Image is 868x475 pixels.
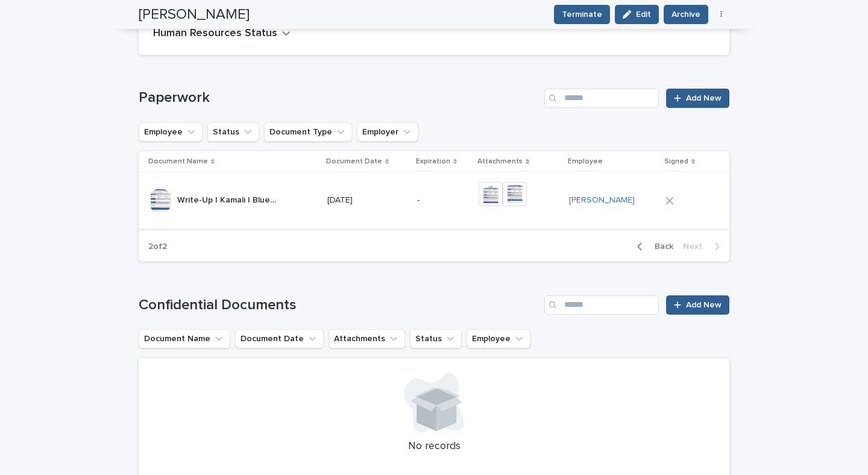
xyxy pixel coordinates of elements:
tr: Write-Up | Kamali | Blue Plate OysteretteWrite-Up | Kamali | Blue Plate Oysterette [DATE]-[PERSON... [139,172,729,229]
button: Employer [357,122,418,142]
p: Employee [568,155,603,168]
h2: Human Resources Status [153,27,277,40]
span: Add New [686,94,722,102]
a: Add New [666,89,729,108]
p: Attachments [477,155,523,168]
p: - [417,195,470,206]
button: Human Resources Status [153,27,291,40]
span: Terminate [562,8,602,20]
a: Add New [666,295,729,315]
button: Document Name [139,329,230,348]
h1: Paperwork [139,89,539,107]
span: Archive [671,8,700,20]
input: Search [544,89,659,108]
p: Document Date [326,155,382,168]
p: Write-Up | Kamali | Blue Plate Oysterette [177,193,280,206]
p: No records [153,440,715,453]
button: Status [207,122,259,142]
a: [PERSON_NAME] [569,195,635,206]
span: Back [647,242,673,251]
button: Status [410,329,462,348]
span: Add New [686,301,722,309]
button: Next [678,241,729,252]
p: 2 of 2 [139,232,177,262]
button: Document Type [264,122,352,142]
button: Attachments [329,329,405,348]
button: Back [627,241,678,252]
p: [DATE] [327,195,407,206]
button: Employee [139,122,203,142]
button: Employee [467,329,530,348]
span: Next [683,242,709,251]
button: Terminate [554,5,610,24]
p: Expiration [416,155,450,168]
h1: Confidential Documents [139,297,539,314]
button: Archive [664,5,708,24]
button: Document Date [235,329,324,348]
p: Document Name [148,155,208,168]
input: Search [544,295,659,315]
p: Signed [664,155,688,168]
span: Edit [636,10,651,19]
h2: [PERSON_NAME] [139,6,250,24]
button: Edit [615,5,659,24]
